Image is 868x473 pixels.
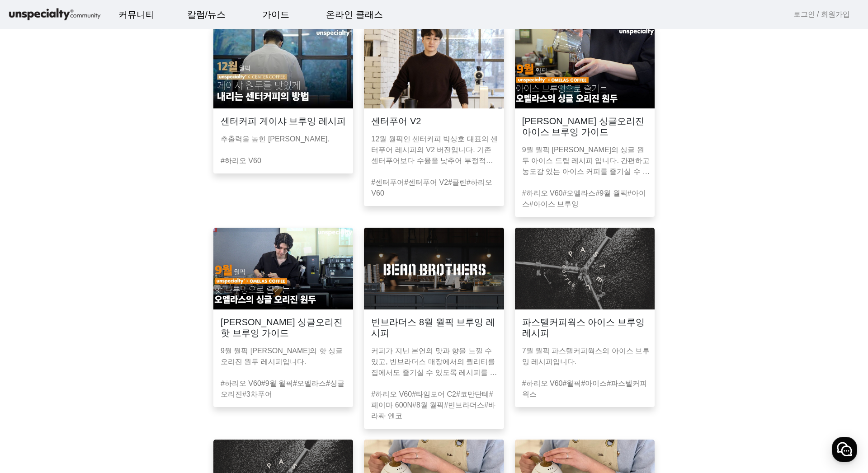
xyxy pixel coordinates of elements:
[371,390,412,398] a: #하리오 V60
[221,346,349,367] p: 9월 월픽 [PERSON_NAME]의 핫 싱글오리진 원두 레시피입니다.
[412,401,444,409] a: #8월 월픽
[221,379,344,398] a: #싱글오리진
[522,317,647,338] h3: 파스텔커피웍스 아이스 브루잉 레시피
[371,134,500,166] p: 12월 월픽인 센터커피 박상호 대표의 센터푸어 레시피의 V2 버전입니다. 기존 센터푸어보다 수율을 낮추어 부정적인 맛이 억제되었습니다.
[221,157,261,164] a: #하리오 V60
[371,178,404,186] a: #센터푸어
[371,116,421,126] h3: 센터푸어 V2
[117,286,174,309] a: 설정
[522,379,563,387] a: #하리오 V60
[522,189,646,208] a: #아이스
[509,228,660,429] a: 파스텔커피웍스 아이스 브루잉 레시피7월 월픽 파스텔커피웍스의 아이스 브루잉 레시피입니다.#하리오 V60#월픽#아이스#파스텔커피웍스
[359,27,509,217] a: 센터푸어 V212월 월픽인 센터커피 박상호 대표의 센터푸어 레시피의 V2 버전입니다. 기존 센터푸어보다 수율을 낮추어 부정적인 맛이 억제되었습니다.#센터푸어#센터푸어 V2#클...
[293,379,326,387] a: #오멜라스
[529,200,579,208] a: #아이스 브루잉
[595,189,627,197] a: #9월 월픽
[371,390,493,409] a: #페이마 600N
[140,300,151,307] span: 설정
[562,189,595,197] a: #오멜라스
[111,2,162,27] a: 커뮤니티
[581,379,607,387] a: #아이스
[242,390,272,398] a: #3차푸어
[412,390,456,398] a: #타임모어 C2
[404,178,448,186] a: #센터푸어 V2
[221,134,349,145] p: 추출력을 높힌 [PERSON_NAME].
[221,317,346,338] h3: [PERSON_NAME] 싱글오리진 핫 브루잉 가이드
[7,7,102,23] img: logo
[319,2,390,27] a: 온라인 클래스
[83,300,94,308] span: 대화
[522,189,563,197] a: #하리오 V60
[180,2,233,27] a: 칼럼/뉴스
[509,27,660,217] a: [PERSON_NAME] 싱글오리진 아이스 브루잉 가이드9월 월픽 [PERSON_NAME]의 싱글 원두 아이스 드립 레시피 입니다. 간편하고 농도감 있는 아이스 커피를 즐기실...
[444,401,484,409] a: #빈브라더스
[221,379,261,387] a: #하리오 V60
[562,379,581,387] a: #월픽
[359,228,509,429] a: 빈브라더스 8월 월픽 브루잉 레시피커피가 지닌 본연의 맛과 향을 느낄 수 있고, 빈브라더스 매장에서의 퀄리티를 집에서도 즐기실 수 있도록 레시피를 준비하였습니다.#하리오 V6...
[522,145,651,177] p: 9월 월픽 [PERSON_NAME]의 싱글 원두 아이스 드립 레시피 입니다. 간편하고 농도감 있는 아이스 커피를 즐기실 수 있습니다.
[28,300,34,307] span: 홈
[221,116,346,126] h3: 센터커피 게이샤 브루잉 레시피
[255,2,297,27] a: 가이드
[208,228,359,429] a: [PERSON_NAME] 싱글오리진 핫 브루잉 가이드9월 월픽 [PERSON_NAME]의 핫 싱글오리진 원두 레시피입니다.#하리오 V60#9월 월픽#오멜라스#싱글오리진#3차푸어
[793,9,850,20] a: 로그인 / 회원가입
[60,286,117,309] a: 대화
[371,178,492,197] a: #하리오 V60
[522,116,647,137] h3: [PERSON_NAME] 싱글오리진 아이스 브루잉 가이드
[448,178,467,186] a: #클린
[522,346,651,367] p: 7월 월픽 파스텔커피웍스의 아이스 브루잉 레시피입니다.
[456,390,489,398] a: #코만단테
[371,346,500,378] p: 커피가 지닌 본연의 맛과 향을 느낄 수 있고, 빈브라더스 매장에서의 퀄리티를 집에서도 즐기실 수 있도록 레시피를 준비하였습니다.
[3,286,60,309] a: 홈
[208,27,359,217] a: 센터커피 게이샤 브루잉 레시피추출력을 높힌 [PERSON_NAME].#하리오 V60
[371,317,496,338] h3: 빈브라더스 8월 월픽 브루잉 레시피
[261,379,293,387] a: #9월 월픽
